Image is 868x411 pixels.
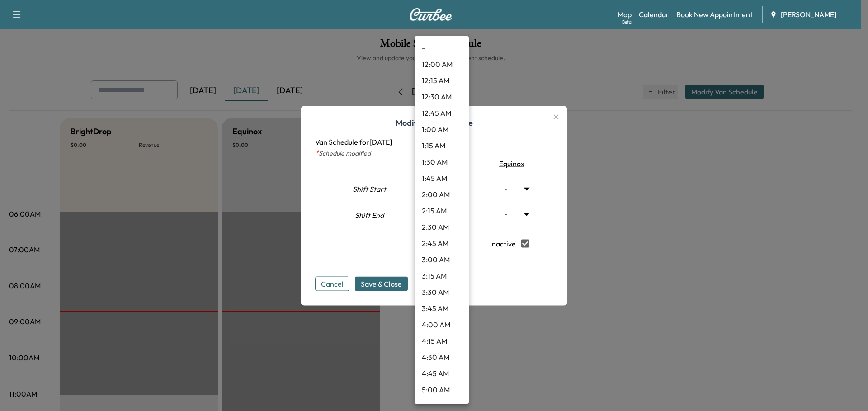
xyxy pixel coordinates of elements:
[415,72,469,89] li: 12:15 AM
[415,235,469,251] li: 2:45 AM
[415,349,469,365] li: 4:30 AM
[415,89,469,105] li: 12:30 AM
[415,268,469,284] li: 3:15 AM
[415,300,469,317] li: 3:45 AM
[415,105,469,121] li: 12:45 AM
[415,333,469,349] li: 4:15 AM
[415,137,469,154] li: 1:15 AM
[415,251,469,268] li: 3:00 AM
[415,365,469,382] li: 4:45 AM
[415,317,469,333] li: 4:00 AM
[415,56,469,72] li: 12:00 AM
[415,40,469,56] li: -
[415,382,469,398] li: 5:00 AM
[415,219,469,235] li: 2:30 AM
[415,154,469,170] li: 1:30 AM
[415,121,469,137] li: 1:00 AM
[415,186,469,203] li: 2:00 AM
[415,203,469,219] li: 2:15 AM
[415,170,469,186] li: 1:45 AM
[415,284,469,300] li: 3:30 AM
